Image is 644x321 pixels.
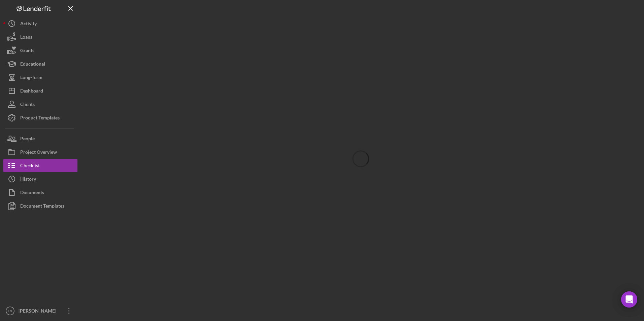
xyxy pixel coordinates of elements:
text: LG [8,309,12,313]
button: Loans [3,30,77,44]
div: Product Templates [20,111,60,126]
div: Checklist [20,159,40,174]
button: Checklist [3,159,77,172]
button: Project Overview [3,145,77,159]
div: [PERSON_NAME] [17,304,61,319]
button: Product Templates [3,111,77,124]
div: Grants [20,44,34,59]
button: People [3,132,77,145]
button: Documents [3,186,77,199]
div: Project Overview [20,145,57,160]
button: Activity [3,17,77,30]
button: Long-Term [3,71,77,84]
div: Clients [20,98,35,113]
div: Long-Term [20,71,42,86]
div: Dashboard [20,84,43,99]
div: Activity [20,17,37,32]
button: Clients [3,98,77,111]
div: People [20,132,35,147]
div: Open Intercom Messenger [621,291,637,308]
div: Loans [20,30,32,45]
button: History [3,172,77,186]
button: Grants [3,44,77,57]
button: Dashboard [3,84,77,98]
div: Educational [20,57,45,72]
button: Document Templates [3,199,77,213]
button: LG[PERSON_NAME] [3,304,77,318]
button: Educational [3,57,77,71]
div: History [20,172,36,187]
div: Document Templates [20,199,64,214]
div: Documents [20,186,44,201]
